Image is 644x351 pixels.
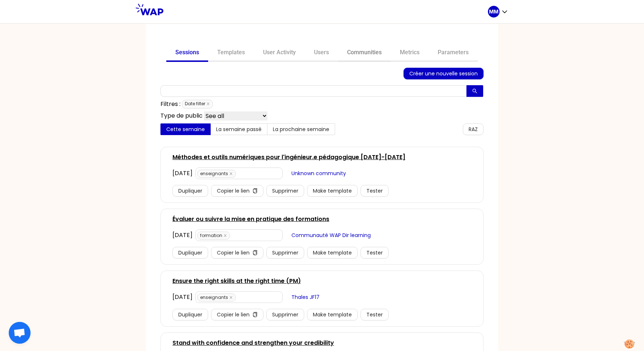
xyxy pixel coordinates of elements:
button: Make template [307,309,358,320]
span: Dupliquer [178,311,202,319]
button: Tester [361,185,389,197]
span: Tester [366,187,383,195]
button: MM [488,6,508,17]
span: close [229,172,233,175]
button: Supprimer [266,185,304,197]
span: Dupliquer [178,187,202,195]
button: Copier le liencopy [211,247,263,259]
button: Make template [307,247,358,259]
span: enseignants [197,293,236,301]
span: enseignants [197,170,236,178]
a: Parameters [429,44,478,62]
button: Unknown community [286,167,352,179]
a: Méthodes et outils numériques pour l'ingénieur.e pédagogique [DATE]-[DATE] [172,153,405,162]
span: Supprimer [272,249,298,257]
button: Supprimer [266,309,304,320]
a: Stand with confidence and strengthen your credibility [172,339,334,347]
button: Copier le liencopy [211,309,263,320]
span: Copier le lien [217,311,250,319]
span: Tester [366,311,383,319]
div: [DATE] [172,293,192,301]
span: Make template [313,187,352,195]
a: Metrics [391,44,429,62]
span: copy [253,312,258,318]
span: Copier le lien [217,187,250,195]
span: Supprimer [272,187,298,195]
button: Thales JF17 [286,291,325,303]
button: Dupliquer [172,247,208,259]
a: Sessions [166,44,208,62]
a: Communities [338,44,391,62]
p: MM [489,8,498,15]
p: Type de public [160,111,203,121]
span: Cette semaine [166,126,205,133]
a: Templates [208,44,254,62]
a: Users [305,44,338,62]
a: User Activity [254,44,305,62]
div: [DATE] [172,169,192,178]
span: close [229,296,233,299]
span: Unknown community [291,169,346,177]
span: Tester [366,249,383,257]
span: Créer une nouvelle session [409,70,478,78]
button: Créer une nouvelle session [404,68,484,79]
span: Communauté WAP Dir learning [291,231,371,239]
span: La semaine passé [216,126,262,133]
button: Make template [307,185,358,197]
button: RAZ [463,123,484,135]
button: Dupliquer [172,309,208,320]
button: search [466,85,483,97]
span: La prochaine semaine [273,126,329,133]
span: Thales JF17 [291,293,319,301]
span: RAZ [469,125,478,133]
button: Copier le liencopy [211,185,263,197]
span: Supprimer [272,311,298,319]
span: close [206,102,210,106]
button: Tester [361,309,389,320]
span: Dupliquer [178,249,202,257]
span: Date filter [182,100,213,109]
span: close [223,234,227,237]
div: [DATE] [172,231,192,240]
button: Communauté WAP Dir learning [286,229,377,241]
button: Dupliquer [172,185,208,197]
span: search [472,88,477,94]
div: Ouvrir le chat [9,322,31,344]
span: formation [197,232,230,240]
button: Tester [361,247,389,259]
span: copy [253,188,258,194]
button: Supprimer [266,247,304,259]
span: Make template [313,311,352,319]
a: Évaluer ou suivre la mise en pratique des formations [172,215,329,224]
span: copy [253,250,258,256]
span: Copier le lien [217,249,250,257]
a: Ensure the right skills at the right time (PM) [172,277,301,285]
span: Make template [313,249,352,257]
p: Filtres : [160,100,180,109]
